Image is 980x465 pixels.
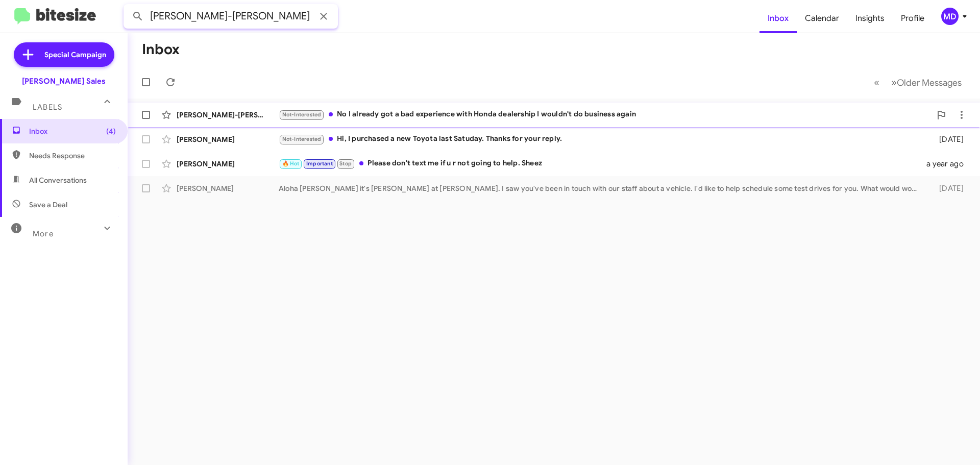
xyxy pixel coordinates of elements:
[142,41,180,58] h1: Inbox
[279,183,923,193] div: Aloha [PERSON_NAME] it's [PERSON_NAME] at [PERSON_NAME]. I saw you've been in touch with our staf...
[279,133,923,145] div: Hi, I purchased a new Toyota last Satuday. Thanks for your reply.
[941,8,959,25] div: MD
[923,183,972,193] div: [DATE]
[29,151,116,161] span: Needs Response
[33,103,62,112] span: Labels
[14,42,114,67] a: Special Campaign
[282,111,322,118] span: Not-Interested
[29,200,67,210] span: Save a Deal
[106,126,116,136] span: (4)
[282,160,300,167] span: 🔥 Hot
[279,109,931,120] div: No I already got a bad experience with Honda dealership I wouldn't do business again
[29,126,116,136] span: Inbox
[897,77,962,88] span: Older Messages
[44,50,106,60] span: Special Campaign
[29,175,87,185] span: All Conversations
[22,76,106,86] div: [PERSON_NAME] Sales
[868,72,968,93] nav: Page navigation example
[874,76,879,89] span: «
[923,134,972,144] div: [DATE]
[282,136,322,142] span: Not-Interested
[797,4,847,33] a: Calendar
[124,4,338,29] input: Search
[868,72,886,93] button: Previous
[177,183,279,193] div: [PERSON_NAME]
[339,160,352,167] span: Stop
[885,72,968,93] button: Next
[177,134,279,144] div: [PERSON_NAME]
[923,159,972,169] div: a year ago
[177,159,279,169] div: [PERSON_NAME]
[759,4,797,33] a: Inbox
[933,8,969,25] button: MD
[33,229,54,238] span: More
[893,4,933,33] a: Profile
[306,160,333,167] span: Important
[279,158,923,169] div: Please don't text me if u r not going to help. Sheez
[847,4,893,33] a: Insights
[177,110,279,120] div: [PERSON_NAME]-[PERSON_NAME]
[891,76,897,89] span: »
